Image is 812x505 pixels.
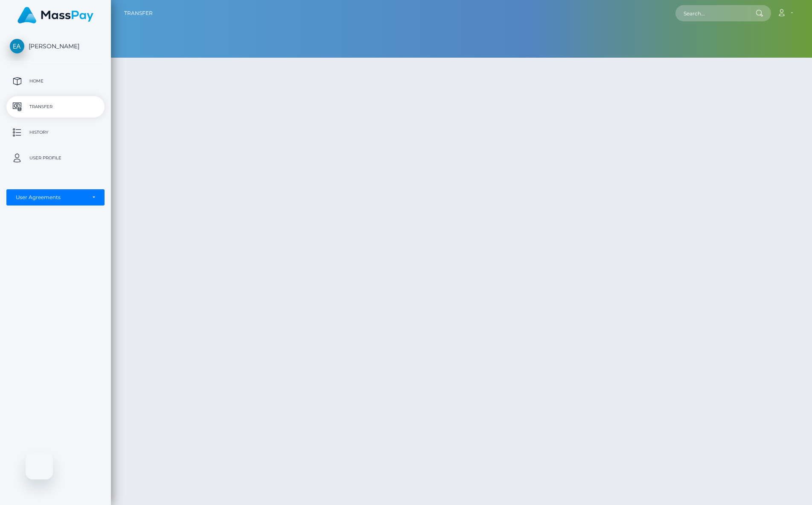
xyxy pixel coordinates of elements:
[6,70,105,92] a: Home
[10,100,101,113] p: Transfer
[26,452,53,479] iframe: Button to launch messaging window
[10,126,101,139] p: History
[6,189,105,206] button: User Agreements
[124,4,153,22] a: Transfer
[6,42,105,50] span: [PERSON_NAME]
[6,122,105,143] a: History
[6,96,105,117] a: Transfer
[17,7,93,23] img: MassPay
[675,5,756,21] input: Search...
[10,75,101,88] p: Home
[10,152,101,164] p: User Profile
[16,194,86,201] div: User Agreements
[6,147,105,169] a: User Profile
